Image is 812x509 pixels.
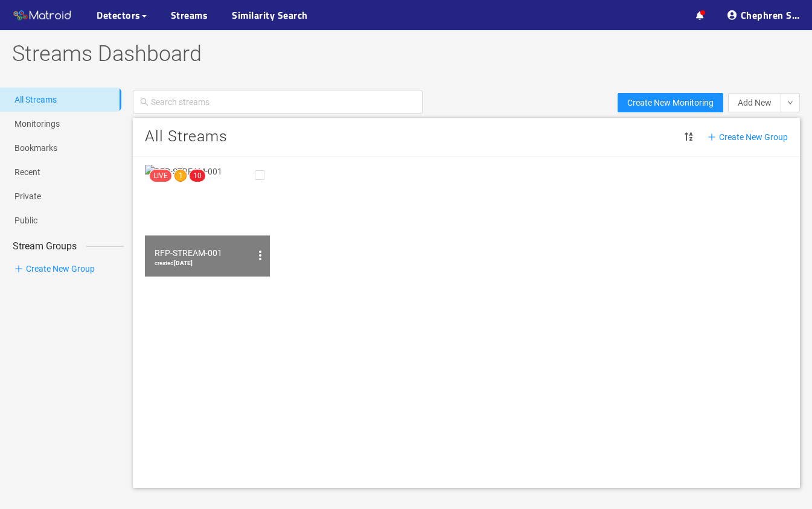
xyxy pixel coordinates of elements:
[741,8,799,22] span: Chephren S.
[145,127,228,146] span: All Streams
[781,93,800,112] button: down
[193,171,202,180] span: 10
[14,167,40,177] a: Recent
[708,130,788,144] span: Create New Group
[171,8,208,22] a: Streams
[14,95,57,104] a: All Streams
[232,8,308,22] a: Similarity Search
[14,264,23,273] span: plus
[97,8,141,22] span: Detectors
[251,246,270,265] button: options
[155,260,193,266] span: created
[787,100,793,107] span: down
[627,96,714,109] span: Create New Monitoring
[12,7,72,25] img: Matroid logo
[14,216,37,225] a: Public
[174,260,193,266] b: [DATE]
[151,94,415,110] input: Search streams
[708,133,716,141] span: plus
[14,143,57,153] a: Bookmarks
[618,93,723,112] button: Create New Monitoring
[140,98,149,106] span: search
[3,238,86,254] span: Stream Groups
[14,191,41,201] a: Private
[738,96,772,109] span: Add New
[153,171,168,180] span: LIVE
[14,119,60,129] a: Monitorings
[728,93,781,112] button: Add New
[155,246,251,260] div: RFP-STREAM-001
[145,165,270,277] img: RFP-STREAM-001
